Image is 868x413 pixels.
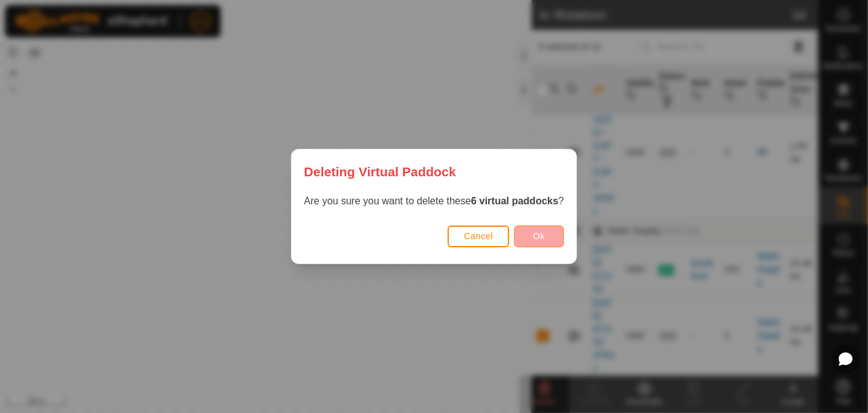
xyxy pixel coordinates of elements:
span: Ok [533,231,545,241]
span: Deleting Virtual Paddock [304,162,456,181]
strong: 6 virtual paddocks [471,196,559,206]
button: Ok [514,225,564,247]
span: Are you sure you want to delete these ? [304,196,564,206]
button: Cancel [448,225,509,247]
span: Cancel [464,231,493,241]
